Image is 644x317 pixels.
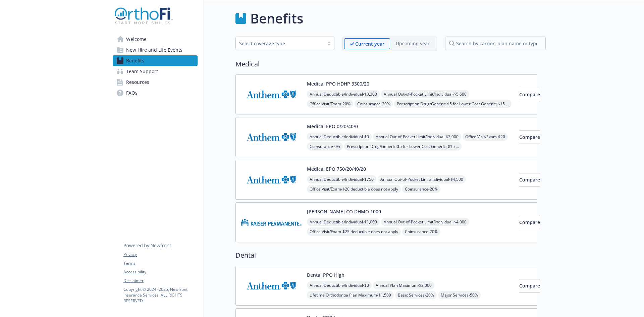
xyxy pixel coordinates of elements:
[241,123,302,151] img: Anthem Blue Cross carrier logo
[307,123,358,130] button: Medical EPO 0/20/40/0
[239,40,321,47] div: Select coverage type
[307,227,401,236] span: Office Visit/Exam - $25 deductible does not apply
[394,100,512,108] span: Prescription Drug/Generic - $5 for Lower Cost Generic; $15 for Generic
[123,252,197,258] a: Privacy
[402,185,440,193] span: Coinsurance - 20%
[241,165,302,194] img: Anthem Blue Cross carrier logo
[519,216,540,229] button: Compare
[126,55,144,66] span: Benefits
[519,88,540,101] button: Compare
[344,142,462,151] span: Prescription Drug/Generic - $5 for Lower Cost Generic; $15 for Generic
[126,34,147,45] span: Welcome
[381,90,469,98] span: Annual Out-of-Pocket Limit/Individual - $5,600
[113,34,198,45] a: Welcome
[381,218,469,226] span: Annual Out-of-Pocket Limit/Individual - $4,000
[113,77,198,88] a: Resources
[250,8,303,29] h1: Benefits
[123,260,197,266] a: Terms
[519,91,540,98] span: Compare
[113,55,198,66] a: Benefits
[235,59,546,69] h2: Medical
[307,100,353,108] span: Office Visit/Exam - 20%
[307,208,381,215] button: [PERSON_NAME] CO DHMO 1000
[519,176,540,183] span: Compare
[307,291,394,299] span: Lifetime Orthodontia Plan Maximum - $1,500
[396,40,430,47] p: Upcoming year
[113,66,198,77] a: Team Support
[307,142,343,151] span: Coinsurance - 0%
[123,278,197,284] a: Disclaimer
[307,90,380,98] span: Annual Deductible/Individual - $3,300
[126,66,158,77] span: Team Support
[126,88,138,98] span: FAQs
[355,100,393,108] span: Coinsurance - 20%
[241,80,302,109] img: Anthem Blue Cross carrier logo
[113,88,198,98] a: FAQs
[373,281,434,289] span: Annual Plan Maximum - $2,000
[123,269,197,275] a: Accessibility
[463,133,508,141] span: Office Visit/Exam - $20
[307,133,372,141] span: Annual Deductible/Individual - $0
[307,185,401,193] span: Office Visit/Exam - $20 deductible does not apply
[241,271,302,300] img: Anthem Blue Cross carrier logo
[113,45,198,55] a: New Hire and Life Events
[519,173,540,187] button: Compare
[307,165,366,172] button: Medical EPO 750/20/40/20
[126,45,182,55] span: New Hire and Life Events
[519,219,540,225] span: Compare
[378,175,466,183] span: Annual Out-of-Pocket Limit/Individual - $4,500
[123,286,197,304] p: Copyright © 2024 - 2025 , Newfront Insurance Services, ALL RIGHTS RESERVED
[373,133,461,141] span: Annual Out-of-Pocket Limit/Individual - $3,000
[395,291,437,299] span: Basic Services - 20%
[307,218,380,226] span: Annual Deductible/Individual - $1,000
[519,130,540,144] button: Compare
[126,77,149,88] span: Resources
[355,40,384,47] p: Current year
[445,37,546,50] input: search by carrier, plan name or type
[519,134,540,140] span: Compare
[307,281,372,289] span: Annual Deductible/Individual - $0
[519,282,540,289] span: Compare
[235,250,546,260] h2: Dental
[307,175,376,183] span: Annual Deductible/Individual - $750
[390,38,435,49] span: Upcoming year
[438,291,481,299] span: Major Services - 50%
[307,271,344,278] button: Dental PPO High
[241,208,302,236] img: Kaiser Permanente of Colorado carrier logo
[519,279,540,293] button: Compare
[402,227,440,236] span: Coinsurance - 20%
[307,80,369,87] button: Medical PPO HDHP 3300/20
